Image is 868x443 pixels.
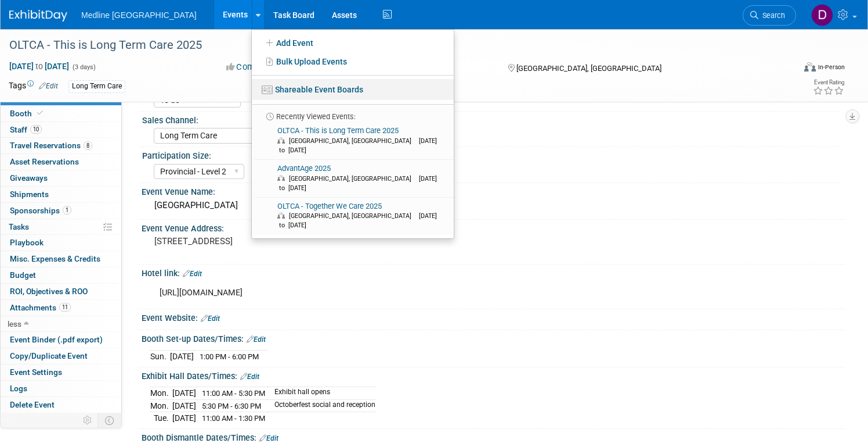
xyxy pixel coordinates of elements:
div: Hotel link: [142,265,845,280]
img: ExhibitDay [9,10,67,22]
a: Edit [247,335,266,344]
span: Delete Event [10,400,55,409]
span: 11:00 AM - 1:30 PM [202,414,265,423]
pre: [STREET_ADDRESS] [154,236,422,246]
td: Mon. [150,387,172,400]
a: Event Binder (.pdf export) [1,332,121,348]
a: Budget [1,267,121,283]
a: Bulk Upload Events [252,52,454,71]
a: Edit [259,434,279,442]
div: Event Venue Name: [142,183,845,198]
td: [DATE] [170,351,194,363]
div: Long Term Care [68,80,125,92]
span: [GEOGRAPHIC_DATA], [GEOGRAPHIC_DATA] [516,64,661,73]
a: Logs [1,381,121,396]
div: Event Website: [142,309,845,324]
a: Booth [1,106,121,122]
span: ROI, Objectives & ROO [10,287,88,296]
span: Budget [10,270,36,280]
span: [DATE] to [DATE] [277,175,437,192]
td: Octoberfest social and reception [267,399,375,412]
a: Tasks [1,219,121,235]
a: Sponsorships1 [1,203,121,219]
a: Edit [240,373,259,381]
td: Mon. [150,399,172,412]
span: Booth [10,109,45,118]
span: Medline [GEOGRAPHIC_DATA] [81,10,197,20]
div: Participation Size: [142,147,840,162]
a: Staff10 [1,122,121,138]
span: 1:00 PM - 6:00 PM [200,352,259,361]
li: Recently Viewed Events: [252,104,454,122]
a: Shipments [1,187,121,202]
a: Search [743,5,796,26]
div: Booth Set-up Dates/Times: [142,330,845,345]
span: Sponsorships [10,206,71,215]
span: [DATE] to [DATE] [277,137,437,154]
span: Copy/Duplicate Event [10,351,88,360]
a: Travel Reservations8 [1,138,121,153]
div: OLTCA - This is Long Term Care 2025 [5,35,773,56]
img: Debbie Suddick [811,4,833,26]
span: to [34,62,45,71]
td: Toggle Event Tabs [98,413,122,428]
i: Booth reservation complete [37,110,43,116]
span: [GEOGRAPHIC_DATA], [GEOGRAPHIC_DATA] [289,137,417,145]
a: Edit [39,82,58,90]
span: Search [758,11,785,20]
a: Asset Reservations [1,154,121,170]
span: Staff [10,125,42,134]
div: Exhibit Hall Dates/Times: [142,367,845,383]
a: Add Event [252,34,454,52]
span: 5:30 PM - 6:30 PM [202,402,261,410]
a: ROI, Objectives & ROO [1,284,121,299]
img: Format-Inperson.png [804,62,816,72]
a: Event Settings [1,365,121,380]
span: Giveaways [10,173,48,183]
div: [URL][DOMAIN_NAME] [151,281,710,305]
span: Attachments [10,303,71,312]
span: [GEOGRAPHIC_DATA], [GEOGRAPHIC_DATA] [289,212,417,220]
span: Event Binder (.pdf export) [10,335,103,344]
td: Personalize Event Tab Strip [78,413,98,428]
div: [GEOGRAPHIC_DATA] [150,197,836,215]
span: Playbook [10,238,44,247]
td: Tue. [150,412,172,424]
span: 10 [30,125,42,134]
div: Event Format [720,60,845,78]
img: seventboard-3.png [262,85,273,94]
a: Misc. Expenses & Credits [1,251,121,267]
a: Edit [183,270,202,278]
span: Misc. Expenses & Credits [10,254,100,263]
td: Sun. [150,351,170,363]
a: Playbook [1,235,121,251]
span: 11:00 AM - 5:30 PM [202,389,265,398]
a: OLTCA - Together We Care 2025 [GEOGRAPHIC_DATA], [GEOGRAPHIC_DATA] [DATE] to [DATE] [255,198,449,235]
button: Committed [222,61,291,73]
span: Asset Reservations [10,157,79,166]
a: Delete Event [1,397,121,413]
span: [DATE] [DATE] [9,61,70,72]
span: less [8,319,21,328]
a: Edit [201,315,220,323]
div: Sales Channel: [142,112,840,126]
div: Event Venue Address: [142,220,845,234]
span: 8 [84,141,92,150]
span: 11 [59,303,71,312]
td: [DATE] [172,412,196,424]
a: less [1,316,121,332]
a: Giveaways [1,170,121,186]
span: Event Settings [10,367,62,377]
td: Tags [9,80,58,93]
a: Attachments11 [1,300,121,316]
a: Copy/Duplicate Event [1,348,121,364]
td: [DATE] [172,387,196,400]
span: Shipments [10,190,49,199]
a: Shareable Event Boards [252,79,454,100]
span: (3 days) [71,63,96,71]
div: In-Person [818,63,845,72]
a: OLTCA - This is Long Term Care 2025 [GEOGRAPHIC_DATA], [GEOGRAPHIC_DATA] [DATE] to [DATE] [255,122,449,159]
td: Exhibit hall opens [267,387,375,400]
span: 1 [63,206,71,215]
span: Tasks [9,222,29,231]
